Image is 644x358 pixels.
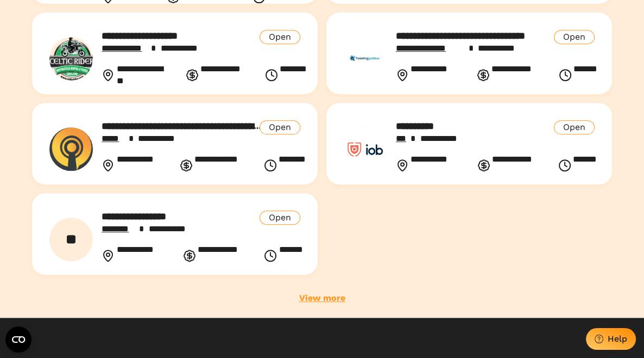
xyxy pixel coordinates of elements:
[260,211,300,225] div: Open
[554,120,595,134] div: Open
[586,328,636,350] button: Help
[554,30,595,44] div: Open
[260,30,300,44] div: Open
[299,292,345,304] a: View more
[608,334,627,344] div: Help
[62,232,81,246] div: Bowsy Employer
[260,120,300,134] div: Open
[5,326,31,353] button: Open CMP widget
